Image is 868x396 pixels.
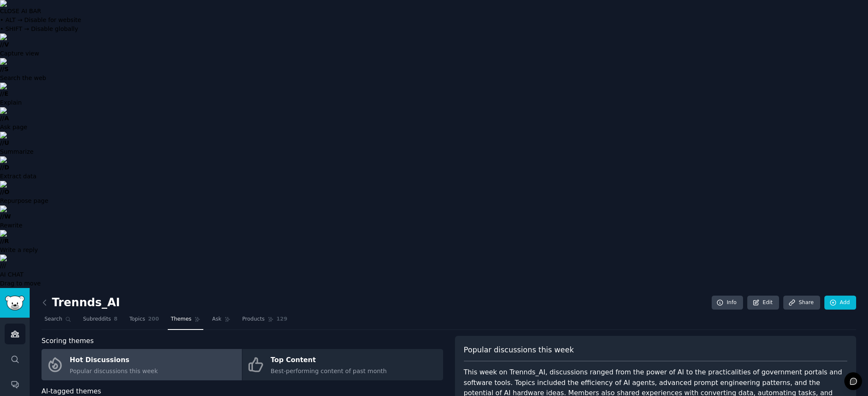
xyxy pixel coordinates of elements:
a: Subreddits8 [80,313,120,330]
h2: Trennds_AI [42,296,120,310]
a: Themes [168,313,203,330]
a: Hot DiscussionsPopular discussions this week [42,349,242,380]
a: Topics200 [126,313,162,330]
span: Popular discussions this week [70,368,158,374]
span: Subreddits [83,316,111,323]
span: Scoring themes [42,336,94,346]
span: Themes [171,316,191,323]
span: 129 [277,316,288,323]
a: Info [712,296,743,310]
a: Products129 [239,313,290,330]
div: Top Content [271,354,387,367]
a: Add [824,296,856,310]
span: Best-performing content of past month [271,368,387,374]
span: Ask [212,316,222,323]
img: GummySearch logo [5,296,25,310]
span: Search [44,316,62,323]
span: 8 [114,316,118,323]
span: Popular discussions this week [464,345,574,355]
a: Share [783,296,820,310]
a: Edit [747,296,779,310]
span: Products [242,316,265,323]
span: Topics [129,316,145,323]
div: Hot Discussions [70,354,158,367]
span: 200 [148,316,159,323]
a: Search [42,313,74,330]
a: Top ContentBest-performing content of past month [242,349,443,380]
a: Ask [209,313,233,330]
